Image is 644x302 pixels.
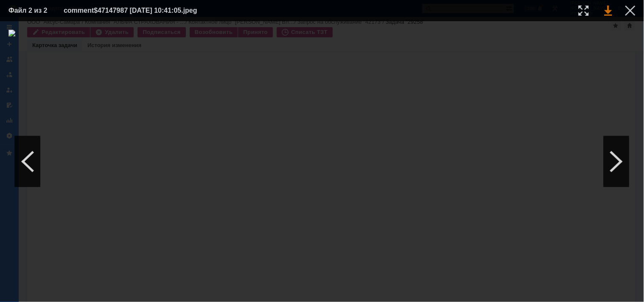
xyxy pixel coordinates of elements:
[8,7,51,14] div: Файл 2 из 2
[605,6,612,16] div: Скачать файл
[604,136,629,187] div: Следующий файл
[15,136,40,187] div: Предыдущий файл
[625,6,636,16] div: Закрыть окно (Esc)
[579,6,589,16] div: Увеличить масштаб
[8,30,636,294] img: download
[64,6,219,16] div: comment$47147987 [DATE] 10:41:05.jpeg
